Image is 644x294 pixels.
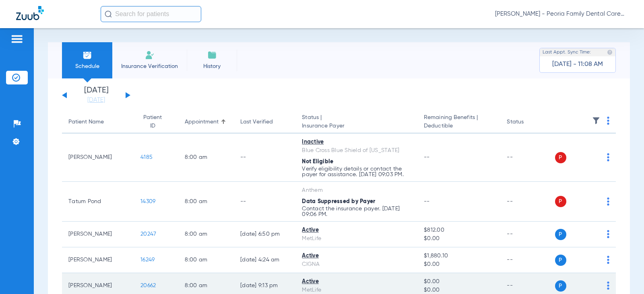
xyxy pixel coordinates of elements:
[72,96,120,104] a: [DATE]
[16,6,44,20] img: Zuub Logo
[118,62,181,70] span: Insurance Verification
[68,62,106,70] span: Schedule
[500,182,555,222] td: --
[555,255,566,266] span: P
[424,154,430,160] span: --
[207,50,217,60] img: History
[178,134,234,182] td: 8:00 AM
[295,111,417,134] th: Status |
[607,197,609,206] img: group-dot-blue.svg
[234,247,295,273] td: [DATE] 4:24 AM
[424,278,494,286] span: $0.00
[424,234,494,243] span: $0.00
[83,50,92,60] img: Schedule
[302,206,411,217] p: Contact the insurance payer. [DATE] 09:06 PM.
[500,111,555,134] th: Status
[185,118,219,126] div: Appointment
[68,118,104,126] div: Patient Name
[302,186,411,195] div: Anthem
[495,10,628,18] span: [PERSON_NAME] - Peoria Family Dental Care
[62,134,134,182] td: [PERSON_NAME]
[552,60,603,68] span: [DATE] - 11:08 AM
[234,222,295,247] td: [DATE] 6:50 PM
[607,49,613,55] img: last sync help info
[607,153,609,161] img: group-dot-blue.svg
[424,122,494,130] span: Deductible
[140,231,156,237] span: 20247
[607,256,609,264] img: group-dot-blue.svg
[178,182,234,222] td: 8:00 AM
[140,199,155,204] span: 14309
[62,247,134,273] td: [PERSON_NAME]
[500,247,555,273] td: --
[302,146,411,155] div: Blue Cross Blue Shield of [US_STATE]
[193,62,231,70] span: History
[140,257,155,263] span: 16249
[417,111,500,134] th: Remaining Benefits |
[555,196,566,207] span: P
[234,134,295,182] td: --
[424,252,494,260] span: $1,880.10
[62,222,134,247] td: [PERSON_NAME]
[140,154,153,160] span: 4185
[72,86,120,104] li: [DATE]
[178,247,234,273] td: 8:00 AM
[240,118,289,126] div: Last Verified
[302,260,411,269] div: CIGNA
[555,152,566,163] span: P
[68,118,128,126] div: Patient Name
[555,280,566,292] span: P
[140,113,165,130] div: Patient ID
[424,226,494,234] span: $812.00
[543,48,591,56] span: Last Appt. Sync Time:
[140,113,172,130] div: Patient ID
[302,166,411,177] p: Verify eligibility details or contact the payer for assistance. [DATE] 09:03 PM.
[592,117,600,125] img: filter.svg
[424,199,430,204] span: --
[105,10,112,18] img: Search Icon
[302,122,411,130] span: Insurance Payer
[145,50,155,60] img: Manual Insurance Verification
[140,283,156,288] span: 20662
[607,117,609,125] img: group-dot-blue.svg
[185,118,227,126] div: Appointment
[178,222,234,247] td: 8:00 AM
[234,182,295,222] td: --
[302,159,333,164] span: Not Eligible
[424,260,494,269] span: $0.00
[240,118,273,126] div: Last Verified
[302,138,411,146] div: Inactive
[500,222,555,247] td: --
[607,230,609,238] img: group-dot-blue.svg
[555,229,566,240] span: P
[101,6,201,22] input: Search for patients
[607,282,609,290] img: group-dot-blue.svg
[302,226,411,234] div: Active
[302,199,375,204] span: Data Suppressed by Payer
[62,182,134,222] td: Tatum Pond
[500,134,555,182] td: --
[302,252,411,260] div: Active
[302,278,411,286] div: Active
[10,34,23,44] img: hamburger-icon
[302,234,411,243] div: MetLife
